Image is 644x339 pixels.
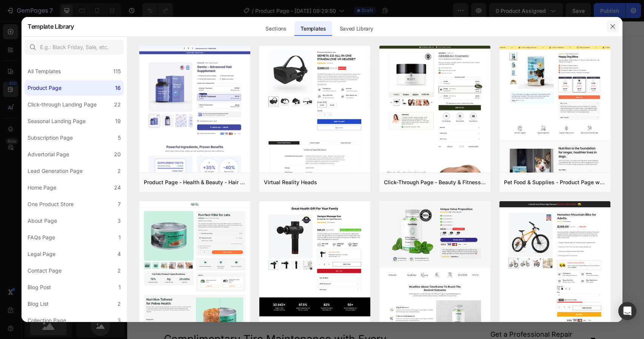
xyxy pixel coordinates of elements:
div: 3 [117,216,121,225]
h2: TIRE REPAIR (FLAT) [54,73,186,96]
div: 22 [114,100,121,109]
div: FINDA STORE [265,21,305,31]
div: Home Page [28,183,56,192]
div: Virtual Reality Heads [264,178,317,187]
div: Advertorial Page [28,150,69,159]
div: Purchase Tires Online [362,250,436,261]
div: Sections [259,21,292,36]
div: All Templates [28,67,61,76]
div: 2 [117,266,121,275]
div: 5 [118,133,121,142]
div: 1 [119,283,121,292]
img: Alt image [227,50,491,176]
div: Seasonal Landing Page [28,117,86,126]
div: Click-through Landing Page [28,100,97,109]
div: 115 [113,67,121,76]
div: Tire Selection Assistance [362,225,447,237]
div: 4 [117,250,121,259]
div: Exclusive Discounts and Promotions [362,274,457,295]
button: REQUEST APPOINTMENT [54,106,146,118]
div: 2 [117,166,121,176]
div: MIDAS [212,20,253,32]
div: Legal Page [28,250,55,259]
div: Contact Page [28,266,62,275]
div: 2 [117,299,121,308]
div: Open Intercom Messenger [618,302,636,320]
div: Lead Generation Page [28,166,83,176]
div: Blog Post [28,283,51,292]
input: E.g.: Black Friday, Sale, etc. [25,40,124,55]
div: Product Page [28,83,62,92]
div: Experiencing a flat tire can be quite disheartening, not just due to the inconvenience but also t... [26,198,328,290]
div: About Page [28,216,57,225]
div: Saved Library [334,21,379,36]
div: One Product Store [28,200,74,209]
div: 1 [119,233,121,242]
div: Blog List [28,299,49,308]
div: 16 [115,83,121,92]
div: Product Page - Health & Beauty - Hair Supplement [144,178,246,187]
div: FAQs Page [28,233,55,242]
h2: Template Library [28,17,74,36]
div: 3 [117,316,121,325]
div: 20 [114,150,121,159]
div: Subscription Page [28,133,73,142]
div: 19 [115,117,121,126]
div: 7 [118,200,121,209]
div: REQUEST APPOINTMENT [72,109,128,115]
div: Get a Professional Repair Estimate [362,307,457,328]
div: Locate Your Nearest Store [362,201,451,213]
div: Auto Services > Tires > Flat Tire Repair [86,54,172,62]
div: Collection Page [28,316,66,325]
div: 24 [114,183,121,192]
div: Pet Food & Supplies - Product Page with Bundle [504,178,606,187]
div: Templates [294,21,332,36]
div: Click-Through Page - Beauty & Fitness - Cosmetic [384,178,486,187]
